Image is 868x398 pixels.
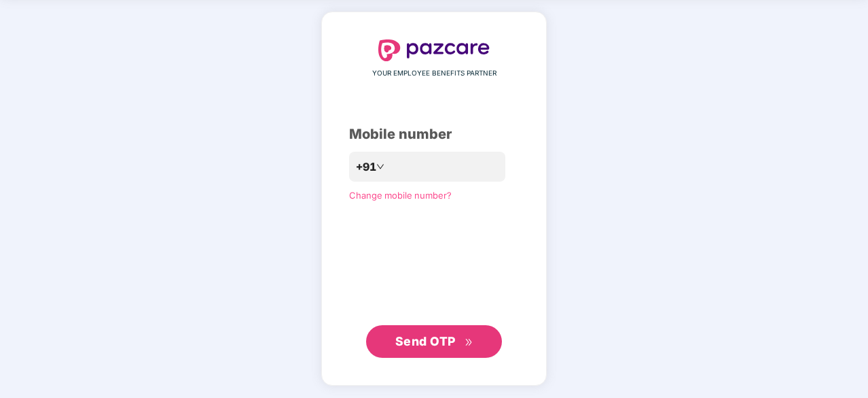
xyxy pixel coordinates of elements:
span: down [376,163,384,171]
span: +91 [356,159,376,176]
a: Change mobile number? [349,190,452,201]
span: Send OTP [395,334,456,348]
span: double-right [465,338,473,347]
span: YOUR EMPLOYEE BENEFITS PARTNER [372,68,496,79]
img: logo [378,39,490,61]
button: Send OTPdouble-right [366,325,502,358]
div: Mobile number [349,124,519,145]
